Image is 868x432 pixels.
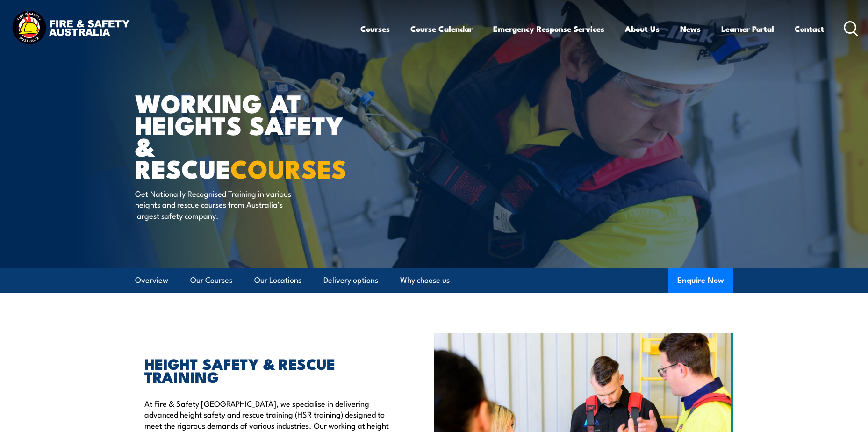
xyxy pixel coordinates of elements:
[680,16,701,41] a: News
[493,16,604,41] a: Emergency Response Services
[360,16,390,41] a: Courses
[190,268,232,293] a: Our Courses
[254,268,301,293] a: Our Locations
[400,268,450,293] a: Why choose us
[135,268,168,293] a: Overview
[668,268,733,293] button: Enquire Now
[410,16,473,41] a: Course Calendar
[323,268,378,293] a: Delivery options
[135,92,366,179] h1: WORKING AT HEIGHTS SAFETY & RESCUE
[230,148,347,187] strong: COURSES
[135,188,306,221] p: Get Nationally Recognised Training in various heights and rescue courses from Australia’s largest...
[721,16,774,41] a: Learner Portal
[625,16,660,41] a: About Us
[144,357,391,383] h2: HEIGHT SAFETY & RESCUE TRAINING
[795,16,824,41] a: Contact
